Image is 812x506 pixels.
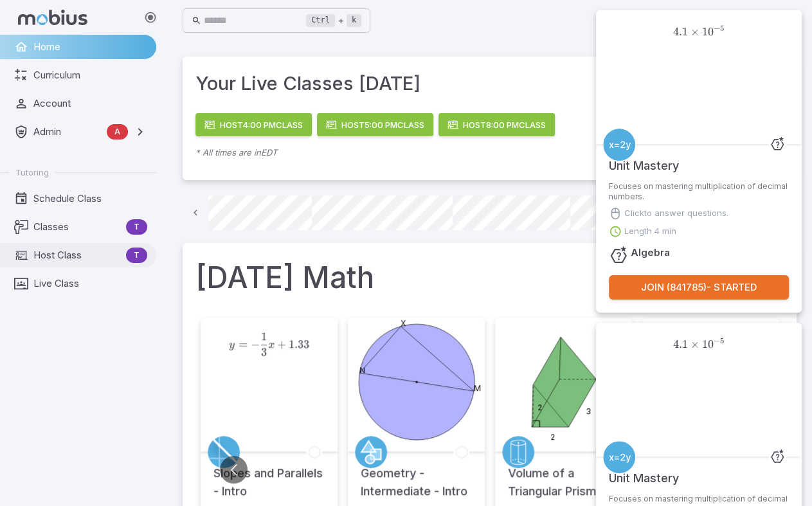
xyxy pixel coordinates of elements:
text: 2 [550,432,554,442]
span: × [690,338,699,351]
span: Schedule Class [33,192,147,206]
h5: Volume of a Triangular Prism (Non-Right) - Calculate [508,451,619,500]
span: 1 [261,330,267,343]
span: 1 [702,338,708,351]
span: 1.33 [289,338,309,351]
span: Home [33,40,147,54]
a: Host5:00 PMClass [317,113,433,136]
span: 0 [708,338,714,351]
span: 3 [261,345,267,359]
a: Host4:00 PMClass [195,113,312,136]
text: M [473,383,480,393]
button: close [789,327,798,339]
span: T [126,221,147,233]
span: × [690,25,699,39]
a: Algebra [603,441,635,473]
span: + [277,338,286,351]
p: Length 4 min [624,225,676,238]
button: Join (841785)- Started [609,275,789,300]
p: Focuses on mastering multiplication of decimal numbers. [609,181,789,202]
span: y [229,339,235,350]
text: X [401,318,406,328]
h6: Algebra [631,246,670,260]
h5: Geometry - Intermediate - Intro [361,451,472,500]
span: = [239,338,248,351]
text: 2 [537,402,541,412]
span: Live Class [33,276,147,291]
button: close [789,14,798,26]
h5: Slopes and Parallels - Intro [213,451,325,500]
span: − [251,338,260,351]
span: Admin [33,125,102,139]
div: + [306,13,361,28]
kbd: Ctrl [306,14,335,27]
span: T [126,249,147,262]
kbd: k [347,14,361,27]
span: A [107,125,128,138]
span: 5 [720,336,724,345]
span: x [268,339,275,350]
text: 3 [586,406,591,415]
h5: Unit Mastery [609,144,679,175]
a: Geometry 3D [502,436,534,468]
span: Account [33,96,147,111]
span: ​ [267,332,268,348]
span: 5 [720,24,724,33]
span: Host Class [33,248,121,262]
span: − [714,24,720,33]
p: * All times are in EDT [195,147,277,159]
a: Slope/Linear Equations [208,436,240,468]
span: Classes [33,220,121,234]
span: 1 [702,25,708,39]
span: 4.1 [673,25,688,39]
span: − [714,336,720,345]
span: Curriculum [33,68,147,82]
h5: Unit Mastery [609,456,679,487]
span: Your Live Classes [DATE] [195,69,762,98]
a: Geometry 2D [355,436,387,468]
h1: [DATE] Math [195,256,784,300]
button: Go to previous slide [220,456,248,483]
span: 0 [708,25,714,39]
p: Click to answer questions. [624,207,728,220]
div: Join Activity [596,10,802,312]
span: Tutoring [15,167,49,178]
span: 4.1 [673,338,688,351]
text: N [359,365,365,375]
a: Algebra [603,129,635,161]
a: Host8:00 PMClass [438,113,555,136]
